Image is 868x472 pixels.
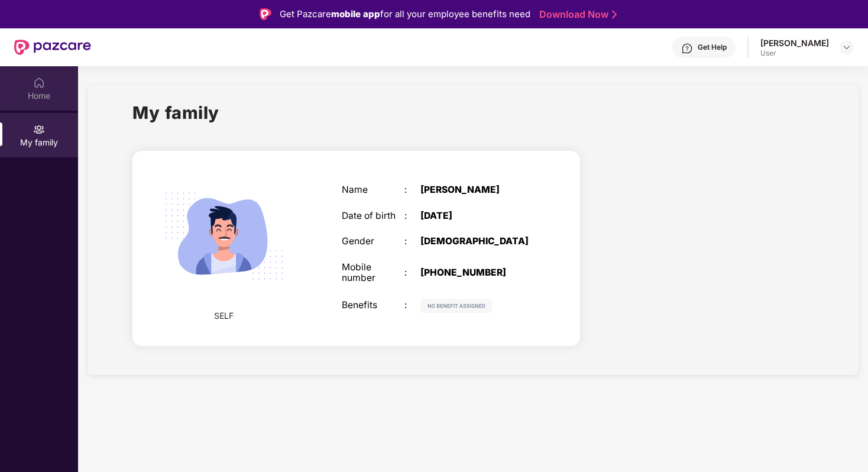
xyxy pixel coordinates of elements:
img: New Pazcare Logo [14,40,91,55]
div: User [760,49,829,58]
div: : [404,211,420,222]
div: [PHONE_NUMBER] [420,267,530,279]
img: svg+xml;base64,PHN2ZyBpZD0iSG9tZSIgeG1sbnM9Imh0dHA6Ly93d3cudzMub3JnLzIwMDAvc3ZnIiB3aWR0aD0iMjAiIG... [33,77,45,89]
div: [DEMOGRAPHIC_DATA] [420,236,530,247]
div: Mobile number [342,262,404,284]
div: Date of birth [342,211,404,222]
div: [PERSON_NAME] [420,185,530,196]
div: [PERSON_NAME] [760,37,829,49]
div: Get Pazcare for all your employee benefits need [280,7,530,21]
div: [DATE] [420,211,530,222]
img: svg+xml;base64,PHN2ZyBpZD0iSGVscC0zMngzMiIgeG1sbnM9Imh0dHA6Ly93d3cudzMub3JnLzIwMDAvc3ZnIiB3aWR0aD... [681,43,693,54]
div: Benefits [342,300,404,311]
h1: My family [132,99,219,126]
a: Download Now [539,8,613,21]
img: svg+xml;base64,PHN2ZyBpZD0iRHJvcGRvd24tMzJ4MzIiIHhtbG5zPSJodHRwOi8vd3d3LnczLm9yZy8yMDAwL3N2ZyIgd2... [842,43,851,52]
div: : [404,185,420,196]
img: svg+xml;base64,PHN2ZyB3aWR0aD0iMjAiIGhlaWdodD0iMjAiIHZpZXdCb3g9IjAgMCAyMCAyMCIgZmlsbD0ibm9uZSIgeG... [33,124,45,135]
img: Logo [260,8,271,20]
div: Get Help [698,43,727,52]
div: : [404,236,420,247]
strong: mobile app [331,8,380,20]
div: Name [342,185,404,196]
img: Stroke [612,8,617,21]
img: svg+xml;base64,PHN2ZyB4bWxucz0iaHR0cDovL3d3dy53My5vcmcvMjAwMC9zdmciIHdpZHRoPSIyMjQiIGhlaWdodD0iMT... [151,163,297,309]
div: : [404,300,420,311]
div: Gender [342,236,404,247]
img: svg+xml;base64,PHN2ZyB4bWxucz0iaHR0cDovL3d3dy53My5vcmcvMjAwMC9zdmciIHdpZHRoPSIxMjIiIGhlaWdodD0iMj... [420,299,493,313]
div: : [404,267,420,279]
span: SELF [214,309,234,322]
